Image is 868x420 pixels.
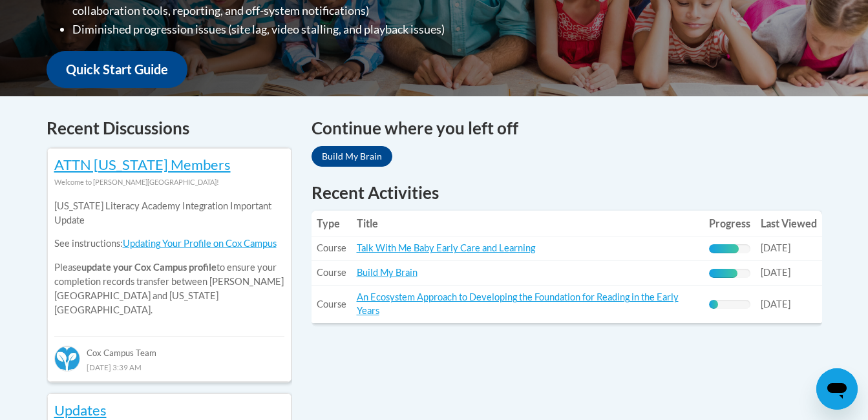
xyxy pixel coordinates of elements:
p: See instructions: [54,236,284,251]
p: [US_STATE] Literacy Academy Integration Important Update [54,199,284,227]
div: [DATE] 3:39 AM [54,360,284,374]
li: Diminished progression issues (site lag, video stalling, and playback issues) [72,20,515,39]
h4: Recent Discussions [47,116,292,141]
span: Course [317,299,346,310]
iframe: Button to launch messaging window [816,368,858,410]
a: Quick Start Guide [47,51,187,88]
div: Welcome to [PERSON_NAME][GEOGRAPHIC_DATA]! [54,175,284,189]
h4: Continue where you left off [312,116,822,141]
span: Course [317,267,346,278]
div: Progress, % [709,244,739,253]
th: Last Viewed [756,211,822,236]
div: Progress, % [709,269,738,278]
a: Talk With Me Baby Early Care and Learning [357,242,535,253]
h1: Recent Activities [312,181,822,204]
div: Progress, % [709,300,718,309]
div: Cox Campus Team [54,336,284,359]
a: Build My Brain [357,267,418,278]
a: ATTN [US_STATE] Members [54,156,231,173]
b: update your Cox Campus profile [81,262,217,273]
span: [DATE] [761,299,790,310]
span: [DATE] [761,267,790,278]
a: An Ecosystem Approach to Developing the Foundation for Reading in the Early Years [357,291,679,316]
th: Progress [704,211,756,236]
span: [DATE] [761,242,790,253]
th: Type [312,211,352,236]
span: Course [317,242,346,253]
a: Build My Brain [312,146,392,167]
a: Updates [54,401,107,419]
th: Title [352,211,704,236]
a: Updating Your Profile on Cox Campus [123,238,277,249]
div: Please to ensure your completion records transfer between [PERSON_NAME][GEOGRAPHIC_DATA] and [US_... [54,189,284,327]
img: Cox Campus Team [54,346,80,372]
